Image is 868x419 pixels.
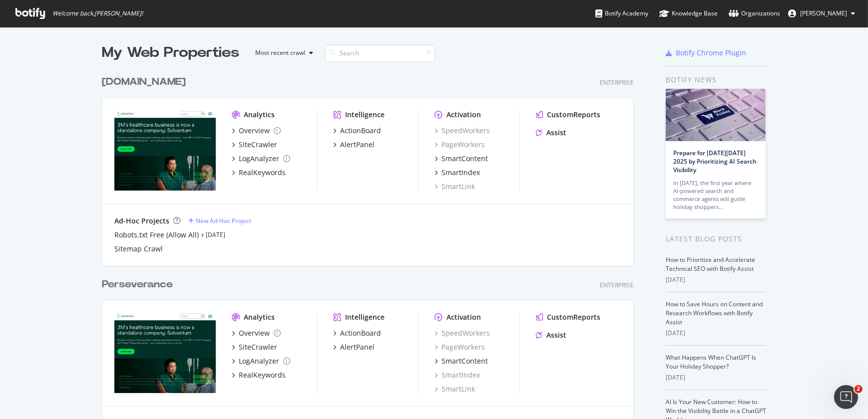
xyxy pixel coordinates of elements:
span: Travis Yano [800,9,847,17]
a: SpeedWorkers [434,328,490,338]
a: [DATE] [206,230,225,239]
div: LogAnalyzer [239,356,279,366]
div: Latest Blog Posts [666,233,766,244]
span: Welcome back, [PERSON_NAME] ! [52,9,143,17]
a: LogAnalyzer [232,356,290,366]
a: SiteCrawler [232,140,277,150]
div: ActionBoard [340,328,381,338]
div: SmartIndex [441,168,480,178]
a: Robots.txt Free (Allow All) [114,230,199,240]
a: ActionBoard [333,328,381,338]
a: Assist [536,128,566,138]
div: LogAnalyzer [239,154,279,164]
a: Prepare for [DATE][DATE] 2025 by Prioritizing AI Search Visibility [673,149,757,174]
a: Perseverance [102,277,177,292]
div: Activation [446,110,481,120]
div: SiteCrawler [239,342,277,352]
div: AlertPanel [340,342,375,352]
a: CustomReports [536,312,600,322]
a: How to Prioritize and Accelerate Technical SEO with Botify Assist [666,255,755,273]
div: SmartContent [441,154,488,164]
a: SmartLink [434,384,475,394]
a: SiteCrawler [232,342,277,352]
a: SmartIndex [434,370,480,380]
div: Organizations [729,8,780,18]
div: Analytics [244,110,275,120]
a: PageWorkers [434,342,485,352]
a: RealKeywords [232,370,286,380]
img: Prepare for Black Friday 2025 by Prioritizing AI Search Visibility [666,89,766,141]
div: ActionBoard [340,126,381,136]
div: Botify Chrome Plugin [676,48,746,58]
a: SmartContent [434,154,488,164]
a: AlertPanel [333,140,375,150]
a: PageWorkers [434,140,485,150]
div: Overview [239,328,270,338]
div: My Web Properties [102,43,239,63]
a: ActionBoard [333,126,381,136]
div: Activation [446,312,481,322]
div: [DATE] [666,329,766,338]
a: How to Save Hours on Content and Research Workflows with Botify Assist [666,300,763,326]
div: [DATE] [666,275,766,284]
div: Botify news [666,74,766,85]
div: Enterprise [600,281,634,289]
a: AlertPanel [333,342,375,352]
a: Botify Chrome Plugin [666,48,746,58]
button: [PERSON_NAME] [780,5,863,21]
div: Botify Academy [595,8,648,18]
a: What Happens When ChatGPT Is Your Holiday Shopper? [666,353,756,371]
a: Overview [232,126,281,136]
a: SpeedWorkers [434,126,490,136]
div: Intelligence [345,110,385,120]
div: [DOMAIN_NAME] [102,75,186,89]
img: solventum-perserverance.com [114,312,216,393]
a: Assist [536,330,566,340]
span: 2 [855,385,863,393]
div: RealKeywords [239,370,286,380]
div: SmartContent [441,356,488,366]
iframe: Intercom live chat [834,385,858,409]
div: New Ad-Hoc Project [196,216,251,225]
div: Knowledge Base [659,8,718,18]
div: SiteCrawler [239,140,277,150]
button: Most recent crawl [247,45,317,61]
img: solventum.com [114,110,216,191]
div: Assist [546,128,566,138]
a: CustomReports [536,110,600,120]
div: CustomReports [547,110,600,120]
div: RealKeywords [239,168,286,178]
div: Intelligence [345,312,385,322]
div: In [DATE], the first year where AI-powered search and commerce agents will guide holiday shoppers… [673,179,758,211]
div: Enterprise [600,78,634,87]
input: Search [325,44,435,62]
a: SmartIndex [434,168,480,178]
div: Overview [239,126,270,136]
a: New Ad-Hoc Project [188,216,251,225]
a: [DOMAIN_NAME] [102,75,190,89]
div: Assist [546,330,566,340]
div: Ad-Hoc Projects [114,216,169,226]
div: AlertPanel [340,140,375,150]
a: SmartLink [434,182,475,192]
a: Sitemap Crawl [114,244,163,254]
div: [DATE] [666,373,766,382]
div: Perseverance [102,277,173,292]
a: SmartContent [434,356,488,366]
a: RealKeywords [232,168,286,178]
div: Analytics [244,312,275,322]
a: Overview [232,328,281,338]
div: Most recent crawl [255,50,305,56]
div: CustomReports [547,312,600,322]
a: LogAnalyzer [232,154,290,164]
